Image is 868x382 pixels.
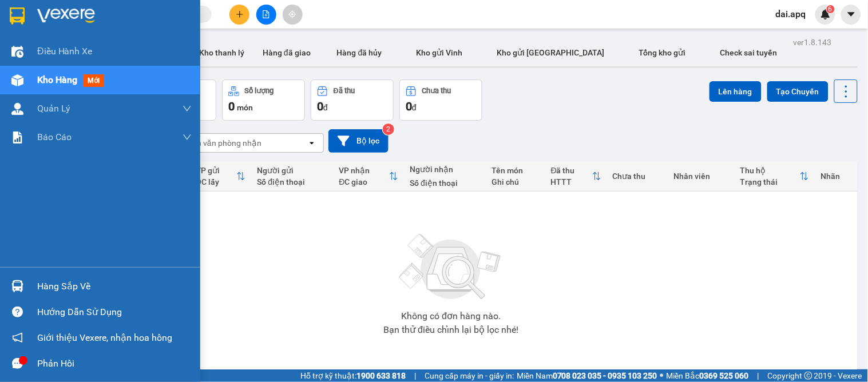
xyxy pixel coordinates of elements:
[735,161,815,192] th: Toggle SortBy
[11,46,23,58] img: warehouse-icon
[11,132,23,144] img: solution-icon
[827,5,835,13] sup: 6
[228,100,235,113] span: 0
[257,177,327,186] div: Số điện thoại
[497,48,605,57] span: Kho gửi [GEOGRAPHIC_DATA]
[841,5,861,25] button: caret-down
[399,79,482,121] button: Chưa thu0đ
[821,172,852,181] div: Nhãn
[551,166,592,175] div: Đã thu
[83,74,104,87] span: mới
[328,129,389,153] button: Bộ lọc
[674,172,729,181] div: Nhân viên
[183,104,192,113] span: down
[553,371,657,380] strong: 0708 023 035 - 0935 103 250
[317,100,323,113] span: 0
[196,166,236,175] div: VP gửi
[492,177,540,186] div: Ghi chú
[288,10,296,18] span: aim
[406,100,412,113] span: 0
[10,7,25,25] img: logo-vxr
[383,124,394,135] sup: 2
[12,332,23,343] span: notification
[257,166,327,175] div: Người gửi
[639,48,686,57] span: Tổng kho gửi
[417,48,463,57] span: Kho gửi Vinh
[667,369,749,382] span: Miền Bắc
[339,177,389,186] div: ĐC giao
[229,5,249,25] button: plus
[11,280,23,292] img: warehouse-icon
[222,79,305,121] button: Số lượng0món
[613,172,663,181] div: Chưa thu
[804,372,812,380] span: copyright
[196,177,236,186] div: ĐC lấy
[307,138,316,148] svg: open
[545,161,607,192] th: Toggle SortBy
[767,7,815,21] span: dai.apq
[829,5,833,13] span: 6
[551,177,592,186] div: HTTT
[311,79,394,121] button: Đã thu0đ
[333,161,404,192] th: Toggle SortBy
[422,87,451,95] div: Chưa thu
[425,369,514,382] span: Cung cấp máy in - giấy in:
[190,161,251,192] th: Toggle SortBy
[356,371,406,380] strong: 1900 633 818
[700,371,749,380] strong: 0369 525 060
[414,369,416,382] span: |
[517,369,657,382] span: Miền Nam
[12,307,23,317] span: question-circle
[410,178,480,188] div: Số điện thoại
[401,312,501,321] div: Không có đơn hàng nào.
[253,39,320,66] button: Hàng đã giao
[11,74,23,86] img: warehouse-icon
[11,103,23,115] img: warehouse-icon
[323,103,328,112] span: đ
[334,87,355,95] div: Đã thu
[262,10,270,18] span: file-add
[740,177,800,186] div: Trạng thái
[37,331,172,345] span: Giới thiệu Vexere, nhận hoa hồng
[821,9,831,19] img: icon-new-feature
[256,5,276,25] button: file-add
[710,81,762,102] button: Lên hàng
[37,74,77,85] span: Kho hàng
[339,166,389,175] div: VP nhận
[237,103,253,112] span: món
[300,369,406,382] span: Hỗ trợ kỹ thuật:
[337,48,382,57] span: Hàng đã hủy
[383,325,518,335] div: Bạn thử điều chỉnh lại bộ lọc nhé!
[758,369,759,382] span: |
[846,9,857,19] span: caret-down
[37,44,93,58] span: Điều hành xe
[767,81,829,102] button: Tạo Chuyến
[283,5,303,25] button: aim
[740,166,800,175] div: Thu hộ
[660,373,664,378] span: ⚪️
[183,137,261,149] div: Chọn văn phòng nhận
[394,227,508,307] img: svg+xml;base64,PHN2ZyBjbGFzcz0ibGlzdC1wbHVnX19zdmciIHhtbG5zPSJodHRwOi8vd3d3LnczLm9yZy8yMDAwL3N2Zy...
[410,165,480,174] div: Người nhận
[492,166,540,175] div: Tên món
[183,133,192,142] span: down
[190,39,253,66] button: Kho thanh lý
[412,103,417,112] span: đ
[245,87,274,95] div: Số lượng
[37,278,192,295] div: Hàng sắp về
[12,358,23,369] span: message
[37,304,192,321] div: Hướng dẫn sử dụng
[794,36,832,49] div: ver 1.8.143
[720,48,778,57] span: Check sai tuyến
[236,10,244,18] span: plus
[37,101,70,116] span: Quản Lý
[37,355,192,372] div: Phản hồi
[37,130,72,144] span: Báo cáo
